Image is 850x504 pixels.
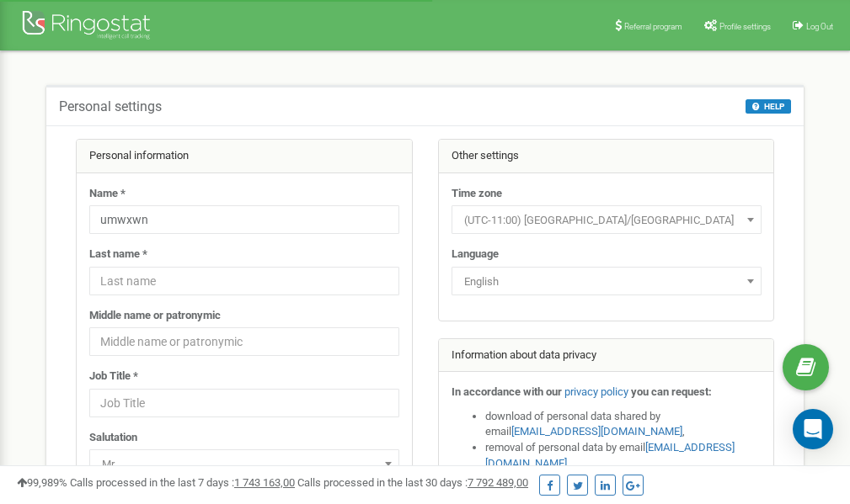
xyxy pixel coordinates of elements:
span: (UTC-11:00) Pacific/Midway [457,209,756,232]
input: Name [89,205,399,234]
span: 99,989% [17,476,67,489]
input: Last name [89,267,399,295]
span: Mr. [95,453,393,476]
span: English [457,270,756,294]
button: HELP [746,99,791,114]
label: Last name * [89,247,147,263]
a: [EMAIL_ADDRESS][DOMAIN_NAME] [511,425,682,438]
span: (UTC-11:00) Pacific/Midway [452,205,762,234]
li: removal of personal data by email , [485,440,762,471]
input: Middle name or patronymic [89,327,399,356]
div: Personal information [77,140,412,173]
u: 7 792 489,00 [468,476,528,489]
strong: In accordance with our [452,385,562,398]
label: Time zone [452,186,502,202]
h5: Personal settings [59,99,162,114]
label: Name * [89,186,126,202]
label: Salutation [89,430,137,446]
span: Profile settings [719,22,771,31]
div: Information about data privacy [439,339,774,373]
label: Language [452,247,499,263]
input: Job Title [89,389,399,417]
span: Log Out [806,22,833,31]
label: Middle name or patronymic [89,308,221,324]
span: Referral program [624,22,682,31]
strong: you can request: [631,385,712,398]
span: Calls processed in the last 30 days : [297,476,528,489]
li: download of personal data shared by email , [485,409,762,440]
a: privacy policy [564,385,628,398]
span: English [452,267,762,295]
u: 1 743 163,00 [234,476,295,489]
span: Mr. [89,449,399,478]
span: Calls processed in the last 7 days : [70,476,295,489]
div: Open Intercom Messenger [793,409,833,449]
label: Job Title * [89,369,138,385]
div: Other settings [439,140,774,173]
